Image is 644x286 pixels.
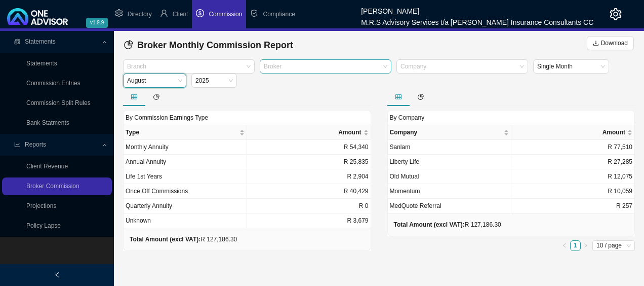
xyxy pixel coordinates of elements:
[390,144,411,151] span: Sanlam
[124,40,133,49] span: pie-chart
[511,155,635,169] td: R 27,285
[126,173,162,180] span: Life 1st Years
[137,40,293,50] span: Broker Monthly Commission Report
[247,140,371,155] td: R 54,340
[26,60,57,67] a: Statements
[124,125,247,140] th: Type
[581,240,591,251] button: right
[153,94,159,100] span: pie-chart
[511,140,635,155] td: R 77,510
[247,155,371,169] td: R 25,835
[581,240,591,251] li: Next Page
[209,11,242,18] span: Commission
[596,241,631,251] span: 10 / page
[130,236,200,243] b: Total Amount (excl VAT):
[570,240,581,251] li: 1
[173,11,188,18] span: Client
[126,202,172,209] span: Quarterly Annuity
[390,158,420,165] span: Liberty Life
[123,110,371,125] div: By Commission Earnings Type
[610,8,622,20] span: setting
[390,202,441,209] span: MedQuote Referral
[247,184,371,199] td: R 40,429
[115,9,123,17] span: setting
[26,183,79,190] a: Broker Commission
[587,36,634,50] button: Download
[250,9,258,17] span: safety
[511,125,635,140] th: Amount
[7,8,68,25] img: 2df55531c6924b55f21c4cf5d4484680-logo-light.svg
[126,144,169,151] span: Monthly Annuity
[127,74,182,87] span: August
[130,234,237,244] div: R 127,186.30
[247,199,371,213] td: R 0
[418,94,424,100] span: pie-chart
[511,169,635,184] td: R 12,075
[511,184,635,199] td: R 10,059
[14,39,20,45] span: reconciliation
[395,94,401,100] span: table
[126,158,166,165] span: Annual Annuity
[26,202,56,209] a: Projections
[593,40,599,46] span: download
[247,125,371,140] th: Amount
[26,99,91,106] a: Commission Split Rules
[394,221,465,228] b: Total Amount (excl VAT):
[26,80,80,87] a: Commission Entries
[513,127,625,137] span: Amount
[26,119,69,126] a: Bank Statments
[394,220,501,230] div: R 127,186.30
[390,127,502,137] span: Company
[86,18,108,28] span: v1.9.9
[160,9,168,17] span: user
[562,243,567,248] span: left
[263,11,295,18] span: Compliance
[559,240,570,251] button: left
[571,241,580,251] a: 1
[25,38,56,45] span: Statements
[26,163,68,170] a: Client Revenue
[131,94,137,100] span: table
[128,11,152,18] span: Directory
[14,141,20,148] span: line-chart
[247,213,371,228] td: R 3,679
[126,217,151,224] span: Unknown
[126,188,188,195] span: Once Off Commissions
[195,74,233,87] span: 2025
[390,173,419,180] span: Old Mutual
[537,60,605,73] span: Single Month
[25,141,46,148] span: Reports
[361,14,593,25] div: M.R.S Advisory Services t/a [PERSON_NAME] Insurance Consultants CC
[54,272,60,278] span: left
[390,188,420,195] span: Momentum
[126,127,237,137] span: Type
[26,222,61,229] a: Policy Lapse
[249,127,361,137] span: Amount
[583,243,588,248] span: right
[361,3,593,14] div: [PERSON_NAME]
[511,199,635,213] td: R 257
[387,110,635,125] div: By Company
[247,169,371,184] td: R 2,904
[592,240,635,251] div: Page Size
[559,240,570,251] li: Previous Page
[196,9,204,17] span: dollar
[388,125,511,140] th: Company
[601,38,628,48] span: Download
